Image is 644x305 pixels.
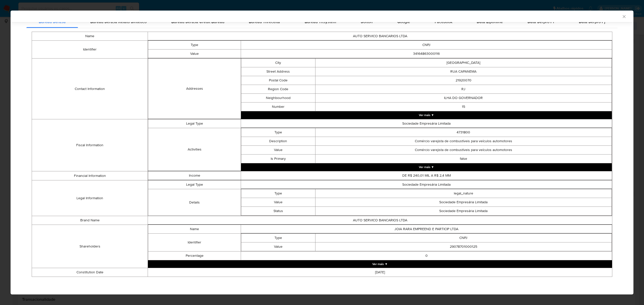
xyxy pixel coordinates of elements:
[241,163,612,171] button: Expand array
[315,59,612,67] td: [GEOGRAPHIC_DATA]
[241,242,315,251] td: Value
[148,49,241,58] td: Value
[241,137,315,146] td: Description
[148,260,612,268] button: Expand array
[148,32,612,41] td: AUTO SERVICO BANCARIOS LTDA
[315,103,612,111] td: 15
[241,49,612,58] td: 34164863000116
[241,146,315,155] td: Value
[32,268,148,277] td: Constitution Date
[148,119,241,128] td: Legal Type
[315,242,612,251] td: 29078701000125
[11,11,633,294] div: closure-recommendation-modal
[241,119,612,128] td: Sociedade Empresária Limitada
[315,76,612,85] td: 21920070
[148,234,241,251] td: Identifier
[315,128,612,137] td: 4731800
[148,216,612,225] td: AUTO SERVICO BANCARIOS LTDA
[32,171,148,180] td: Financial Information
[315,85,612,94] td: RJ
[241,128,315,137] td: Type
[148,171,241,180] td: Income
[315,155,612,163] td: false
[241,198,315,207] td: Value
[241,41,612,49] td: CNPJ
[148,59,241,119] td: Addresses
[315,207,612,216] td: Sociedade Empresária Limitada
[241,85,315,94] td: Region Code
[32,59,148,119] td: Contact Information
[315,94,612,103] td: ILHA DO GOVERNADOR
[32,32,148,41] td: Name
[315,198,612,207] td: Sociedade Empresária Limitada
[148,189,241,216] td: Details
[32,180,148,216] td: Legal Information
[315,146,612,155] td: Comércio varejista de combustíveis para veículos automotores
[32,225,148,268] td: Shareholders
[241,111,612,119] button: Expand array
[241,180,612,189] td: Sociedade Empresária Limitada
[148,128,241,171] td: Activities
[241,251,612,260] td: 0
[315,189,612,198] td: legal_nature
[148,41,241,49] td: Type
[241,189,315,198] td: Type
[32,41,148,59] td: Identifier
[148,268,612,277] td: [DATE]
[315,234,612,242] td: CNPJ
[148,180,241,189] td: Legal Type
[32,216,148,225] td: Brand Name
[241,59,315,67] td: City
[241,155,315,163] td: Is Primary
[241,76,315,85] td: Postal Code
[241,67,315,76] td: Street Address
[315,137,612,146] td: Comércio varejista de combustíveis para veículos automotores
[241,234,315,242] td: Type
[622,14,626,19] button: Fechar a janela
[148,251,241,260] td: Percentage
[315,67,612,76] td: RUA CAPANEMA
[148,225,241,234] td: Name
[241,225,612,234] td: JOIA RARA EMPREEND E PARTICIP LTDA
[241,94,315,103] td: Neighbourhood
[32,119,148,171] td: Fiscal Information
[241,207,315,216] td: Status
[241,171,612,180] td: DE R$ 240,01 MIL A R$ 2,4 MM
[241,103,315,111] td: Number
